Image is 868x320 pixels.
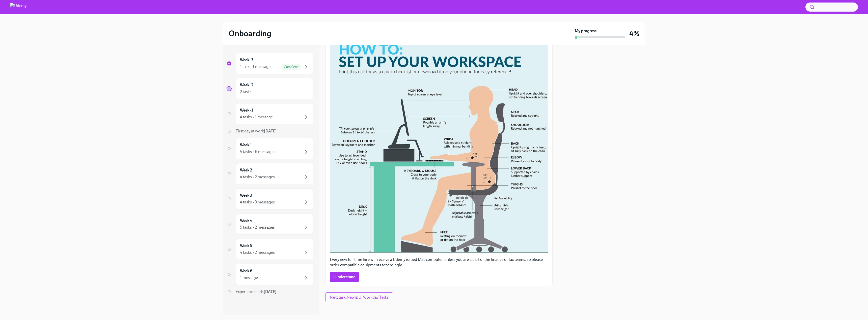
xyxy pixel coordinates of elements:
div: 4 tasks • 2 messages [240,250,275,255]
span: Experience ends [236,289,277,294]
span: Next task : New@U: Workday Tasks [330,295,389,300]
h6: Week 6 [240,268,252,274]
a: Week -31 task • 1 messageComplete [227,53,313,74]
span: I understand [333,274,356,279]
a: Week 45 tasks • 2 messages [227,214,313,235]
h6: Week 4 [240,218,252,223]
div: 4 tasks • 3 messages [240,199,275,205]
a: Week 15 tasks • 6 messages [227,138,313,159]
button: Next task:New@U: Workday Tasks [325,292,393,302]
a: Week 24 tasks • 2 messages [227,163,313,184]
a: Week 34 tasks • 3 messages [227,188,313,209]
h6: Week -1 [240,108,253,113]
a: Week -22 tasks [227,78,313,99]
img: Udemy [10,3,26,11]
strong: [DATE] [264,289,277,294]
span: Complete [281,65,301,69]
div: 4 tasks • 2 messages [240,174,275,180]
a: Week 54 tasks • 2 messages [227,239,313,260]
div: 5 tasks • 2 messages [240,225,275,230]
div: 5 tasks • 6 messages [240,149,275,155]
h6: Week 5 [240,243,252,248]
div: 1 task • 1 message [240,64,270,69]
h6: Week -2 [240,82,253,88]
h3: 4% [629,29,639,38]
button: Zoom image [330,38,548,253]
h2: Onboarding [229,28,271,39]
div: 2 tasks [240,89,252,95]
a: First day at work[DATE] [227,128,313,134]
a: Week -14 tasks • 1 message [227,103,313,124]
strong: My progress [575,28,596,34]
h6: Week 1 [240,142,252,148]
h6: Week -3 [240,57,254,63]
h6: Week 3 [240,193,252,198]
strong: [DATE] [264,129,277,133]
p: Every new full time hire will receive a Udemy issued Mac computer, unless you are a part of the f... [330,257,548,268]
div: 1 message [240,275,258,280]
h6: Week 2 [240,167,252,173]
a: Week 61 message [227,264,313,285]
span: First day at work [236,129,277,133]
div: 4 tasks • 1 message [240,114,273,120]
button: I understand [330,272,359,282]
